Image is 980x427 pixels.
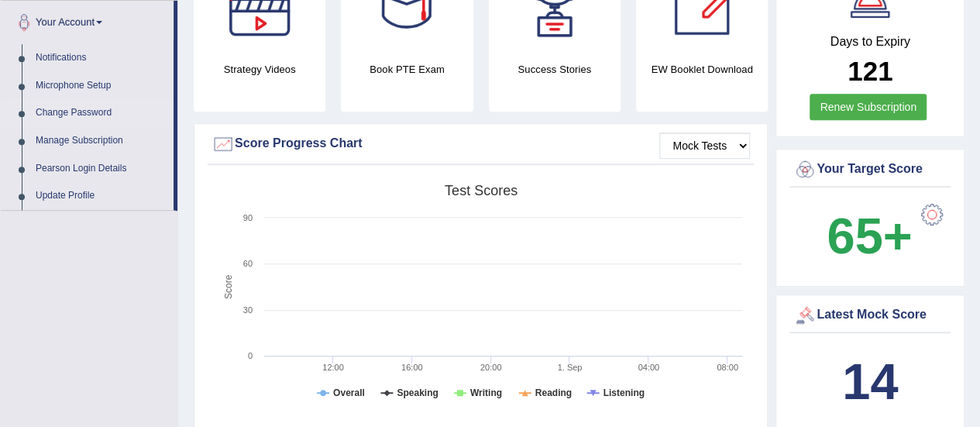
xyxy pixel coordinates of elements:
[636,61,768,77] h4: EW Booklet Download
[29,99,174,127] a: Change Password
[322,363,344,372] text: 12:00
[223,274,234,299] tspan: Score
[29,44,174,72] a: Notifications
[243,305,253,315] text: 30
[29,155,174,183] a: Pearson Login Details
[827,208,912,264] b: 65+
[480,363,502,372] text: 20:00
[1,1,174,40] a: Your Account
[333,387,365,398] tspan: Overall
[445,183,518,198] tspan: Test scores
[470,387,502,398] tspan: Writing
[810,94,927,120] a: Renew Subscription
[489,61,621,77] h4: Success Stories
[848,56,892,86] b: 121
[638,363,659,372] text: 04:00
[29,72,174,100] a: Microphone Setup
[397,387,438,398] tspan: Speaking
[341,61,473,77] h4: Book PTE Exam
[401,363,423,372] text: 16:00
[535,387,572,398] tspan: Reading
[793,304,947,327] div: Latest Mock Score
[211,133,750,156] div: Score Progress Chart
[29,182,174,210] a: Update Profile
[248,351,253,360] text: 0
[29,127,174,155] a: Manage Subscription
[194,61,325,77] h4: Strategy Videos
[717,363,738,372] text: 08:00
[243,259,253,268] text: 60
[557,363,582,372] tspan: 1. Sep
[793,35,947,49] h4: Days to Expiry
[842,353,898,410] b: 14
[603,387,645,398] tspan: Listening
[243,213,253,222] text: 90
[793,158,947,181] div: Your Target Score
